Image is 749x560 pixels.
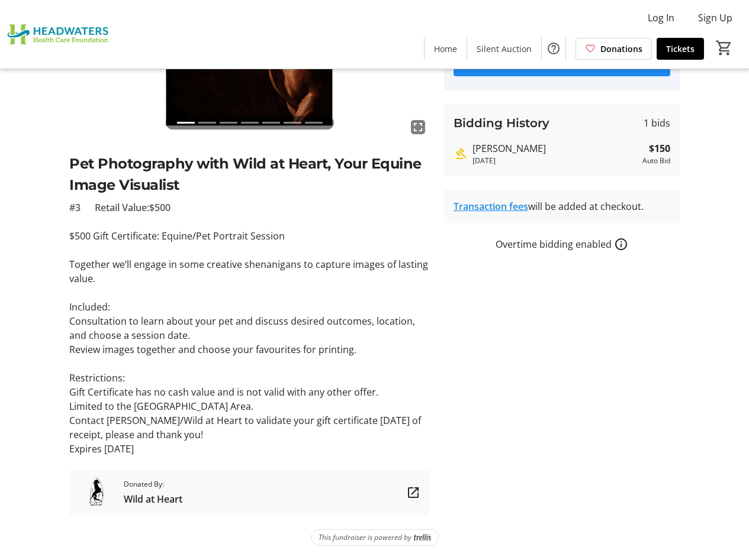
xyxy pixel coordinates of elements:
span: Retail Value: $500 [95,200,171,215]
div: will be added at checkout. [454,199,670,213]
a: Transaction fees [454,200,528,213]
p: Contact [PERSON_NAME]/Wild at Heart to validate your gift certificate [DATE] of receipt, please a... [69,413,430,442]
a: How overtime bidding works for silent auctions [614,237,628,251]
span: Donations [600,43,642,55]
span: Wild at Heart [124,492,182,506]
p: Gift Certificate has no cash value and is not valid with any other offer. [69,385,430,399]
span: This fundraiser is powered by [319,532,412,543]
span: Tickets [666,43,695,55]
a: Tickets [657,38,704,60]
a: Wild at HeartDonated By:Wild at Heart [69,470,430,515]
mat-icon: fullscreen [411,120,425,134]
div: [DATE] [472,156,638,166]
span: #3 [69,200,81,215]
span: Sign Up [698,11,732,25]
p: Limited to the [GEOGRAPHIC_DATA] Area. [69,399,430,413]
span: Silent Auction [477,43,532,55]
p: Expires [DATE] [69,442,430,456]
div: [PERSON_NAME] [472,141,638,156]
p: $500 Gift Certificate: Equine/Pet Portrait Session [69,229,430,243]
p: Restrictions: [69,371,430,385]
mat-icon: Highest bid [454,147,468,161]
button: Place Bid [454,53,670,76]
strong: $150 [649,141,670,156]
button: Cart [713,37,735,59]
img: Wild at Heart [79,475,114,510]
button: Log In [638,8,684,27]
p: Review images together and choose your favourites for printing. [69,342,430,357]
button: Help [542,37,565,60]
img: Trellis Logo [414,533,431,542]
a: Silent Auction [467,38,541,60]
span: Donated By: [124,479,182,490]
button: Sign Up [689,8,742,27]
a: Home [425,38,467,60]
span: 1 bids [644,116,670,130]
p: Included: [69,300,430,314]
span: Log In [648,11,674,25]
p: Together we’ll engage in some creative shenanigans to capture images of lasting value. [69,257,430,286]
div: Auto Bid [642,156,670,166]
div: Overtime bidding enabled [444,237,680,251]
h3: Bidding History [454,114,549,132]
a: Donations [576,38,652,60]
img: Headwaters Health Care Foundation's Logo [7,5,112,64]
p: Consultation to learn about your pet and discuss desired outcomes, location, and choose a session... [69,314,430,342]
span: Home [434,43,457,55]
h2: Pet Photography with Wild at Heart, Your Equine Image Visualist [69,153,430,196]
